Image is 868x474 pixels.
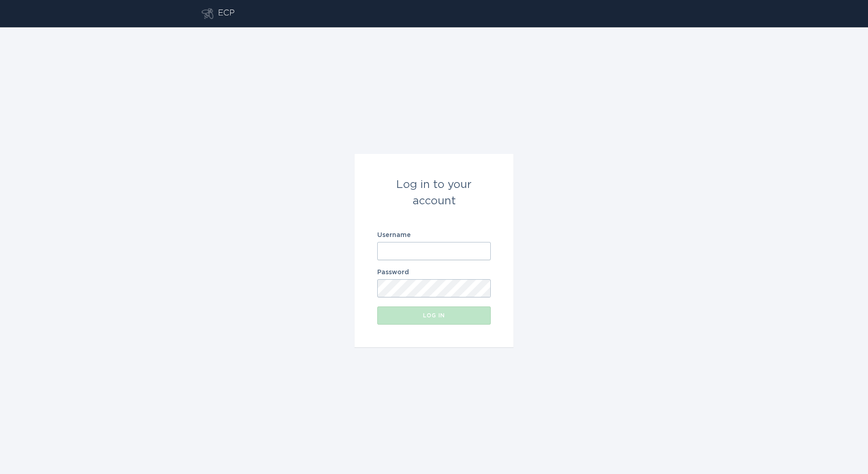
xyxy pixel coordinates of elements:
[377,232,491,238] label: Username
[382,313,486,318] div: Log in
[377,177,491,209] div: Log in to your account
[377,306,491,325] button: Log in
[218,8,235,19] div: ECP
[202,8,213,19] button: Go to dashboard
[377,269,491,276] label: Password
